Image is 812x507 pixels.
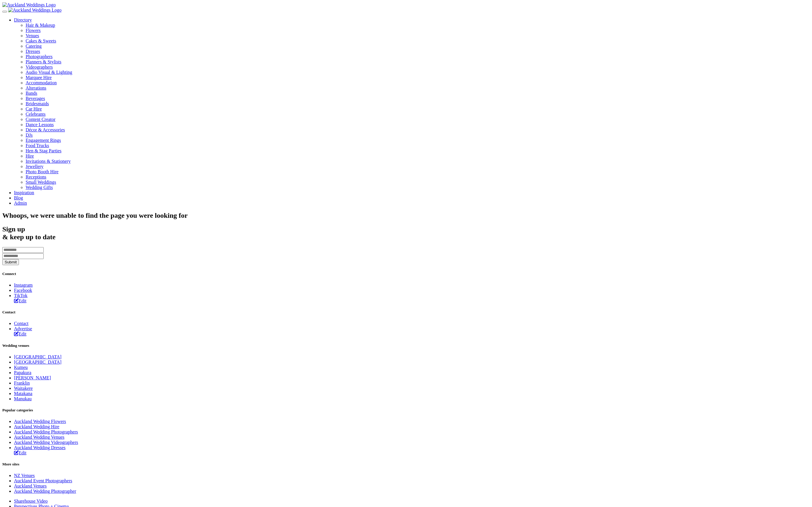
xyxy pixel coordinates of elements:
a: TikTok [14,293,27,298]
h5: Contact [2,310,810,315]
a: NZ Venues [14,473,35,478]
a: Franklin [14,381,30,385]
a: Auckland Wedding Venues [14,435,64,440]
a: Sharehouse Video [14,499,48,504]
a: Receptions [26,174,46,179]
h2: & keep up to date [2,225,810,241]
span: Sign up [2,225,25,233]
a: Edit [14,331,26,336]
h5: More sites [2,462,810,467]
a: Alterations [26,85,46,90]
a: Admin [14,201,27,206]
a: Hire [26,153,34,158]
a: Facebook [14,288,32,293]
a: Matakana [14,391,32,396]
a: Cakes & Sweets [26,38,810,44]
a: Décor & Accessories [26,127,65,132]
a: Beverages [26,96,45,101]
a: Auckland Venues [14,483,47,488]
button: Menu [2,11,7,13]
a: Hen & Stag Parties [26,148,61,153]
a: Kumeu [14,365,28,370]
a: Celebrants [26,112,45,117]
a: Directory [14,17,32,22]
a: Hair & Makeup [26,23,810,28]
a: Content Creator [26,117,56,122]
a: Papakura [14,370,31,375]
img: Auckland Weddings Logo [8,8,61,13]
h5: Connect [2,272,810,276]
a: Advertise [14,326,32,331]
a: Videographers [26,65,810,70]
a: Planners & Stylists [26,59,810,65]
a: Auckland Wedding Videographers [14,440,78,445]
a: [PERSON_NAME] [14,375,51,380]
img: Auckland Weddings Logo [2,2,56,8]
a: Small Weddings [26,180,56,185]
a: Inspiration [14,190,34,195]
a: Car Hire [26,106,42,111]
h2: Whoops, we were unable to find the page you were looking for [2,212,810,219]
a: Auckland Wedding Dresses [14,445,66,450]
a: Photographers [26,54,810,59]
a: Edit [14,450,26,455]
h5: Wedding venues [2,343,810,348]
a: Engagement Rings [26,138,61,143]
a: DJs [26,133,33,138]
a: Venues [26,33,810,38]
a: Auckland Wedding Flowers [14,419,66,424]
a: Instagram [14,283,33,288]
a: Blog [14,195,23,200]
a: Wedding Gifts [26,185,53,190]
button: Submit [2,259,19,265]
a: Contact [14,321,29,326]
a: Accommodation [26,80,57,85]
a: Manukau [14,396,31,401]
a: Auckland Wedding Hire [14,424,59,429]
a: Dance Lessons [26,122,54,127]
a: Marquee Hire [26,75,810,80]
a: Invitations & Stationery [26,159,71,164]
a: Edit [14,298,26,303]
a: Auckland Event Photographers [14,478,72,483]
a: Photo Booth Hire [26,169,59,174]
a: Dresses [26,49,810,54]
a: Audio Visual & Lighting [26,70,810,75]
a: Bridesmaids [26,101,49,106]
a: [GEOGRAPHIC_DATA] [14,354,61,359]
a: Bands [26,91,37,96]
a: Food Trucks [26,143,49,148]
a: Auckland Wedding Photographers [14,429,78,434]
a: [GEOGRAPHIC_DATA] [14,360,61,365]
a: Flowers [26,28,810,33]
a: Catering [26,44,810,49]
a: Jewellery [26,164,43,169]
a: Waitakere [14,386,33,391]
h5: Popular categories [2,408,810,413]
a: Auckland Wedding Photographer [14,489,76,494]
